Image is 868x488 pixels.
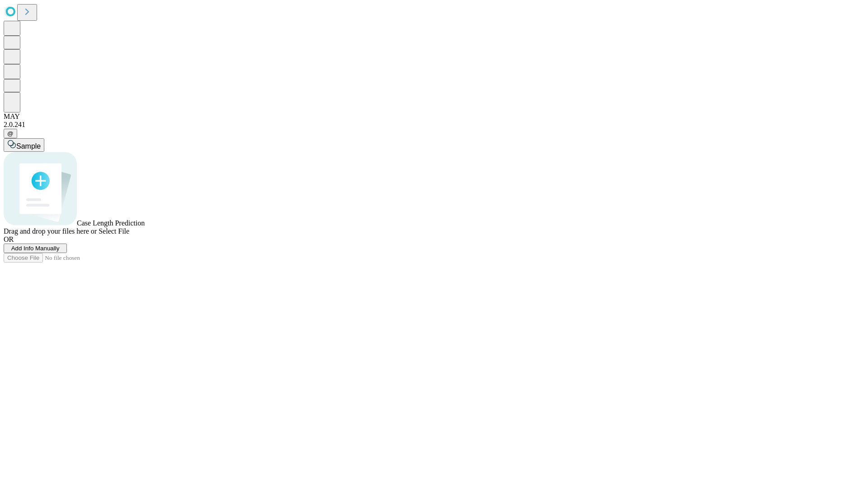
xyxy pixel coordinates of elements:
span: Case Length Prediction [77,219,145,227]
span: Add Info Manually [11,245,60,252]
span: Select File [99,227,129,235]
div: MAY [4,113,864,121]
button: Add Info Manually [4,244,67,253]
button: @ [4,129,17,138]
span: Sample [16,142,41,150]
span: @ [7,130,14,137]
div: 2.0.241 [4,121,864,129]
button: Sample [4,138,44,152]
span: OR [4,235,14,243]
span: Drag and drop your files here or [4,227,97,235]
